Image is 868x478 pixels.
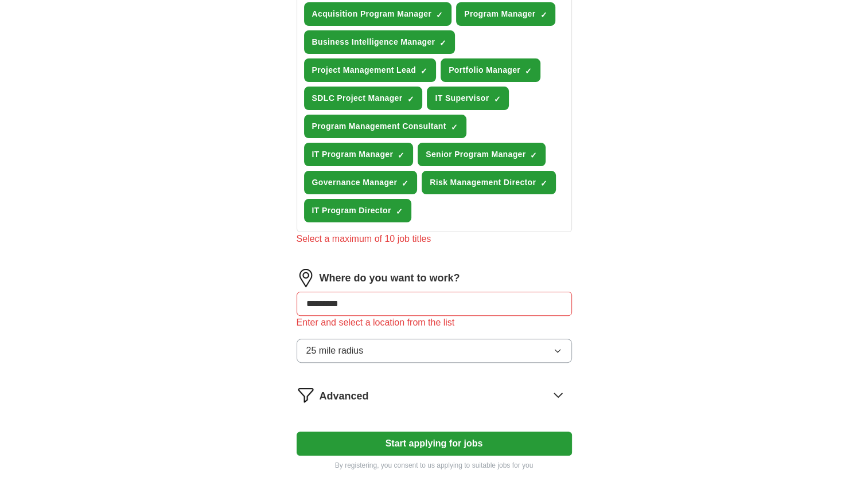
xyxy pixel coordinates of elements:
span: ✓ [407,95,414,104]
span: ✓ [451,123,458,132]
button: Risk Management Director✓ [422,171,556,194]
span: ✓ [540,179,547,188]
button: Project Management Lead✓ [304,58,437,82]
span: ✓ [530,151,537,160]
button: IT Program Manager✓ [304,143,414,166]
span: Project Management Lead [312,64,417,76]
button: Program Management Consultant✓ [304,115,466,138]
span: ✓ [421,66,427,76]
span: ✓ [540,10,547,19]
span: ✓ [436,10,443,19]
button: IT Program Director✓ [304,199,411,222]
button: SDLC Project Manager✓ [304,87,423,110]
span: Governance Manager [312,177,398,189]
span: 25 mile radius [306,344,364,358]
button: Acquisition Program Manager✓ [304,2,452,26]
button: Start applying for jobs [297,432,572,456]
span: ✓ [398,151,404,160]
span: IT Program Director [312,205,391,217]
button: Portfolio Manager✓ [441,58,540,82]
span: Program Management Consultant [312,120,446,132]
button: 25 mile radius [297,339,572,363]
img: filter [297,386,315,404]
span: ✓ [402,179,408,188]
span: Senior Program Manager [426,148,526,160]
button: Business Intelligence Manager✓ [304,30,456,54]
span: Acquisition Program Manager [312,8,432,20]
span: Advanced [320,389,369,404]
button: Program Manager✓ [456,2,555,26]
button: Governance Manager✓ [304,171,418,194]
span: IT Supervisor [435,92,489,104]
span: ✓ [396,207,403,216]
button: Senior Program Manager✓ [418,143,546,166]
label: Where do you want to work? [320,271,460,286]
span: Program Manager [464,8,535,20]
span: ✓ [493,95,500,104]
div: Enter and select a location from the list [297,316,572,330]
div: Select a maximum of 10 job titles [297,232,572,246]
span: Portfolio Manager [449,64,520,76]
button: IT Supervisor✓ [427,87,509,110]
img: location.png [297,269,315,287]
span: Business Intelligence Manager [312,36,435,48]
span: ✓ [525,66,532,76]
span: IT Program Manager [312,148,394,160]
p: By registering, you consent to us applying to suitable jobs for you [297,460,572,471]
span: Risk Management Director [430,177,536,189]
span: ✓ [439,38,446,48]
span: SDLC Project Manager [312,92,403,104]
